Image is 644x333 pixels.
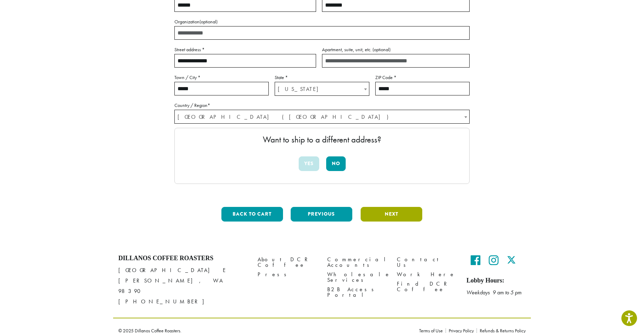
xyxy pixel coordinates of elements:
[275,73,369,82] label: State
[299,156,319,171] button: Yes
[118,255,247,262] h4: Dillanos Coffee Roasters
[327,270,386,285] a: Wholesale Services
[174,45,316,54] label: Street address
[291,207,352,222] button: Previous
[397,279,456,294] a: Find DCR Coffee
[174,110,470,124] span: Country / Region
[397,255,456,270] a: Contact Us
[477,328,526,333] a: Refunds & Returns Policy
[118,265,247,307] p: [GEOGRAPHIC_DATA] E [PERSON_NAME], WA 98390 [PHONE_NUMBER]
[118,328,409,333] p: © 2025 Dillanos Coffee Roasters.
[397,270,456,279] a: Work Here
[258,270,317,279] a: Press
[446,328,477,333] a: Privacy Policy
[182,135,462,144] p: Want to ship to a different address?
[466,289,521,296] em: Weekdays 9 am to 5 pm
[275,82,369,96] span: State
[372,46,391,53] span: (optional)
[221,207,283,222] button: Back to cart
[275,82,369,96] span: Nebraska
[326,156,346,171] button: No
[327,255,386,270] a: Commercial Accounts
[174,73,269,82] label: Town / City
[258,255,317,270] a: About DCR Coffee
[361,207,422,222] button: Next
[175,110,469,124] span: United States (US)
[375,73,470,82] label: ZIP Code
[419,328,446,333] a: Terms of Use
[327,285,386,300] a: B2B Access Portal
[322,45,470,54] label: Apartment, suite, unit, etc.
[199,18,218,25] span: (optional)
[466,277,526,285] h5: Lobby Hours:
